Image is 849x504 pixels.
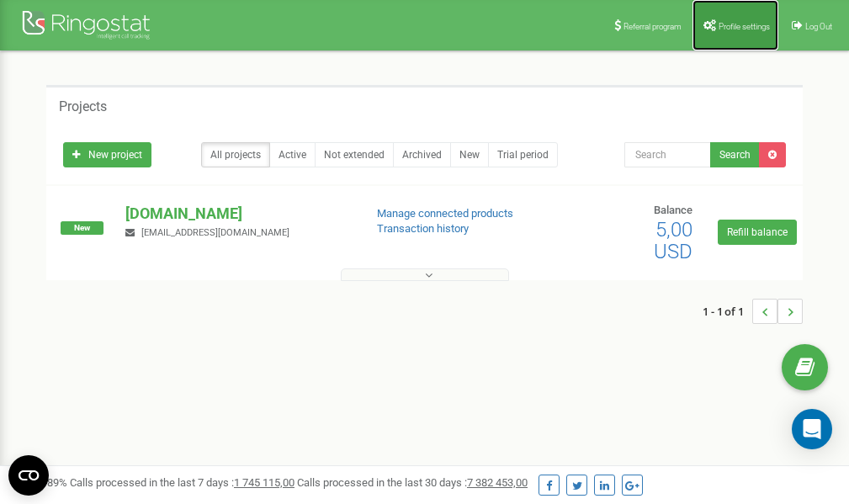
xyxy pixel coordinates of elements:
[63,142,151,167] a: New project
[61,221,103,235] span: New
[624,142,711,167] input: Search
[297,476,528,489] span: Calls processed in the last 30 days :
[488,142,558,167] a: Trial period
[59,99,107,114] h5: Projects
[125,203,349,225] p: [DOMAIN_NAME]
[719,22,770,31] span: Profile settings
[377,222,469,235] a: Transaction history
[393,142,451,167] a: Archived
[792,409,832,449] div: Open Intercom Messenger
[201,142,270,167] a: All projects
[718,220,797,245] a: Refill balance
[377,207,513,220] a: Manage connected products
[710,142,760,167] button: Search
[703,282,803,341] nav: ...
[70,476,294,489] span: Calls processed in the last 7 days :
[450,142,489,167] a: New
[623,22,682,31] span: Referral program
[234,476,294,489] u: 1 745 115,00
[269,142,316,167] a: Active
[805,22,832,31] span: Log Out
[8,455,49,496] button: Open CMP widget
[467,476,528,489] u: 7 382 453,00
[703,299,752,324] span: 1 - 1 of 1
[654,204,692,216] span: Balance
[654,218,692,263] span: 5,00 USD
[141,227,289,238] span: [EMAIL_ADDRESS][DOMAIN_NAME]
[315,142,394,167] a: Not extended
